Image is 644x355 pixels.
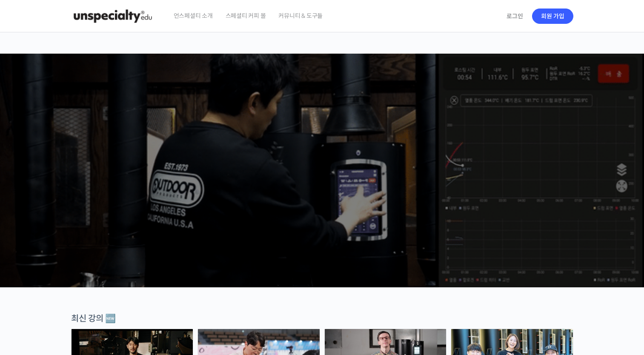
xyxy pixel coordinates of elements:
[532,9,573,24] a: 회원 가입
[9,177,636,189] p: 시간과 장소에 구애받지 않고, 검증된 커리큘럼으로
[501,6,528,26] a: 로그인
[71,313,573,324] div: 최신 강의 🆕
[9,130,636,173] p: [PERSON_NAME]을 다하는 당신을 위해, 최고와 함께 만든 커피 클래스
